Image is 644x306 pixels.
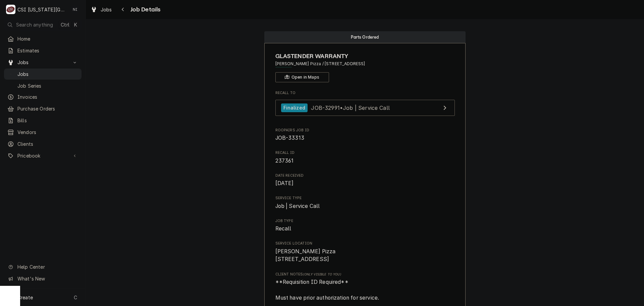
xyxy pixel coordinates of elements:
[275,218,455,233] div: Job Type
[275,195,455,210] div: Service Type
[17,117,78,124] span: Bills
[70,5,80,14] div: Nate Ingram's Avatar
[275,52,455,61] span: Name
[281,103,308,113] div: Finalized
[17,47,78,54] span: Estimates
[17,140,78,147] span: Clients
[275,157,455,165] span: Recall ID
[275,128,455,142] div: Roopairs Job ID
[275,195,455,201] span: Service Type
[6,5,15,14] div: CSI Kansas City's Avatar
[70,5,80,14] div: NI
[4,103,82,114] a: Purchase Orders
[74,21,77,28] span: K
[17,71,78,78] span: Jobs
[16,21,53,28] span: Search anything
[275,128,455,133] span: Roopairs Job ID
[88,4,115,15] a: Jobs
[4,261,82,272] a: Go to Help Center
[275,135,304,141] span: JOB-33313
[275,248,455,263] span: Service Location
[128,5,161,14] span: Job Details
[4,127,82,138] a: Vendors
[17,35,78,42] span: Home
[275,52,455,82] div: Client Information
[311,104,390,111] span: JOB-32991 • Job | Service Call
[275,90,455,96] span: Recall To
[275,241,455,246] span: Service Location
[275,272,455,277] span: Client Notes
[17,59,68,66] span: Jobs
[4,45,82,56] a: Estimates
[264,31,466,43] div: Status
[4,91,82,102] a: Invoices
[351,35,379,39] span: Parts Ordered
[275,150,455,165] div: Recall ID
[4,33,82,44] a: Home
[17,263,77,270] span: Help Center
[275,173,455,178] span: Date Received
[275,180,294,186] span: [DATE]
[275,134,455,142] span: Roopairs Job ID
[17,105,78,112] span: Purchase Orders
[4,80,82,91] a: Job Series
[303,272,341,276] span: (Only Visible to You)
[4,150,82,161] a: Go to Pricebook
[275,72,329,82] button: Open in Maps
[17,295,33,300] span: Create
[4,138,82,149] a: Clients
[275,202,455,210] span: Service Type
[4,19,82,31] button: Search anythingCtrlK
[275,203,320,209] span: Job | Service Call
[275,61,455,67] span: Address
[275,90,455,119] div: Recall To
[4,57,82,68] a: Go to Jobs
[61,21,69,28] span: Ctrl
[4,115,82,126] a: Bills
[275,225,455,233] span: Job Type
[101,6,112,13] span: Jobs
[275,100,455,116] a: View Job
[74,294,77,301] span: C
[17,93,78,100] span: Invoices
[275,158,294,164] span: 237361
[275,248,336,263] span: [PERSON_NAME] Pizza [STREET_ADDRESS]
[6,5,15,14] div: C
[17,129,78,136] span: Vendors
[275,241,455,263] div: Service Location
[4,69,82,80] a: Jobs
[4,273,82,284] a: Go to What's New
[275,179,455,187] span: Date Received
[118,4,128,15] button: Navigate back
[275,218,455,224] span: Job Type
[275,225,291,232] span: Recall
[17,275,77,282] span: What's New
[275,150,455,156] span: Recall ID
[17,82,78,89] span: Job Series
[17,152,68,159] span: Pricebook
[275,173,455,187] div: Date Received
[17,6,67,13] div: CSI [US_STATE][GEOGRAPHIC_DATA]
